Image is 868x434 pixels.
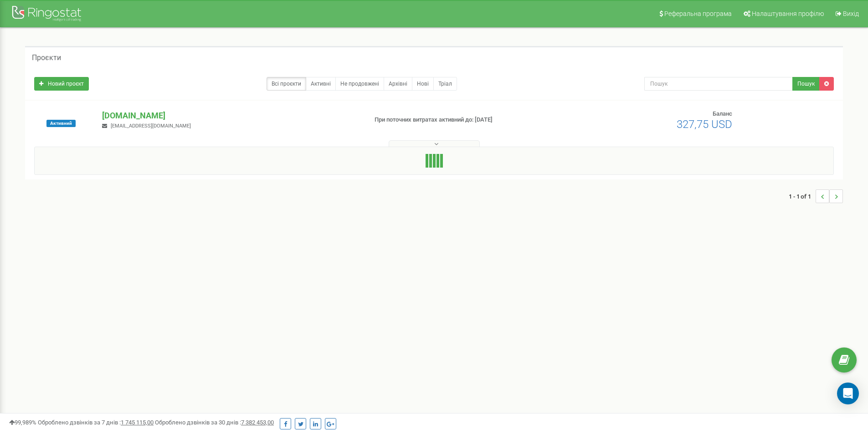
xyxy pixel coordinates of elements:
p: [DOMAIN_NAME] [102,110,360,122]
u: 1 745 115,00 [121,419,154,426]
u: 7 382 453,00 [241,419,274,426]
span: Налаштування профілю [752,10,824,17]
a: Архівні [384,77,412,91]
nav: ... [789,180,843,212]
input: Пошук [644,77,793,91]
span: Вихід [843,10,859,17]
span: 99,989% [9,419,36,426]
div: Open Intercom Messenger [837,383,859,404]
a: Не продовжені [335,77,384,91]
span: 1 - 1 of 1 [789,189,816,203]
a: Новий проєкт [34,77,89,91]
a: Всі проєкти [267,77,306,91]
h5: Проєкти [32,54,61,62]
span: [EMAIL_ADDRESS][DOMAIN_NAME] [111,123,191,129]
span: Оброблено дзвінків за 7 днів : [38,419,154,426]
span: Баланс [713,110,732,117]
span: 327,75 USD [677,118,732,131]
span: Реферальна програма [664,10,732,17]
a: Нові [412,77,434,91]
p: При поточних витратах активний до: [DATE] [375,116,564,124]
a: Активні [306,77,336,91]
a: Тріал [433,77,457,91]
button: Пошук [792,77,820,91]
span: Активний [46,120,76,127]
span: Оброблено дзвінків за 30 днів : [155,419,274,426]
